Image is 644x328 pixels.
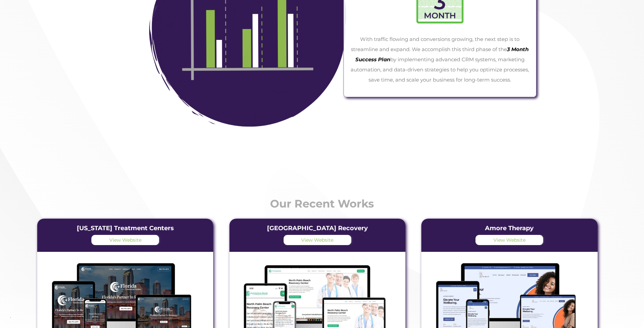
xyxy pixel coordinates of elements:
div: View Website [284,235,351,245]
h3: [US_STATE] Treatment Centers [37,219,213,233]
p: With traffic flowing and conversions growing, the next step is to streamline and expand. We accom... [351,34,530,85]
div: View Website [475,235,543,245]
div: View Website [91,235,159,245]
h3: Amore Therapy [421,219,597,233]
h2: Our Recent Works [149,192,495,215]
h3: [GEOGRAPHIC_DATA] Recovery [229,219,405,233]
